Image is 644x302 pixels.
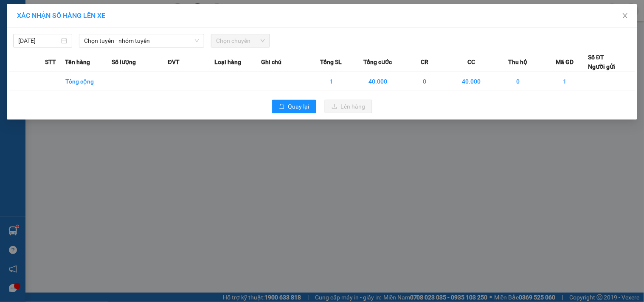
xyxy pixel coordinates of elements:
td: 1 [542,72,588,91]
span: STT [45,57,56,67]
span: Thu hộ [509,57,528,67]
td: 40.000 [354,72,401,91]
span: Chọn chuyến [216,34,265,47]
span: CR [421,57,428,67]
span: Tên hàng [65,57,90,67]
td: Tổng cộng [65,72,112,91]
div: Số ĐT Người gửi [588,53,616,71]
span: down [194,38,200,43]
td: 40.000 [448,72,495,91]
span: Tổng cước [363,57,392,67]
td: 0 [402,72,448,91]
span: CC [467,57,475,67]
span: rollback [279,103,285,110]
span: Loại hàng [214,57,241,67]
input: 15/09/2025 [18,36,59,45]
span: XÁC NHẬN SỐ HÀNG LÊN XE [17,11,105,20]
span: Quay lại [288,102,309,111]
span: ĐVT [168,57,180,67]
button: uploadLên hàng [325,100,372,113]
button: Close [613,4,637,28]
td: 0 [495,72,542,91]
td: 1 [308,72,354,91]
button: rollbackQuay lại [272,100,316,113]
span: Mã GD [556,57,574,67]
span: Ghi chú [261,57,281,67]
span: close [622,12,629,19]
span: Số lượng [112,57,136,67]
span: Chọn tuyến - nhóm tuyến [84,34,199,47]
span: Tổng SL [320,57,342,67]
